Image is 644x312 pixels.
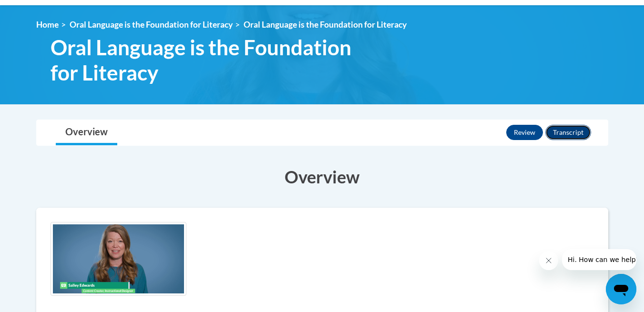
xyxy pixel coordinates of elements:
span: Hi. How can we help? [6,7,77,14]
a: Overview [56,120,117,145]
button: Transcript [545,125,591,140]
button: Review [506,125,543,140]
span: Oral Language is the Foundation for Literacy [51,35,379,85]
iframe: Button to launch messaging window [606,274,636,304]
iframe: Message from company [562,249,636,270]
a: Oral Language is the Foundation for Literacy [70,20,233,30]
h3: Overview [36,165,608,189]
img: Course logo image [51,222,186,296]
a: Home [36,20,59,30]
iframe: Close message [539,251,558,270]
span: Oral Language is the Foundation for Literacy [244,20,407,30]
